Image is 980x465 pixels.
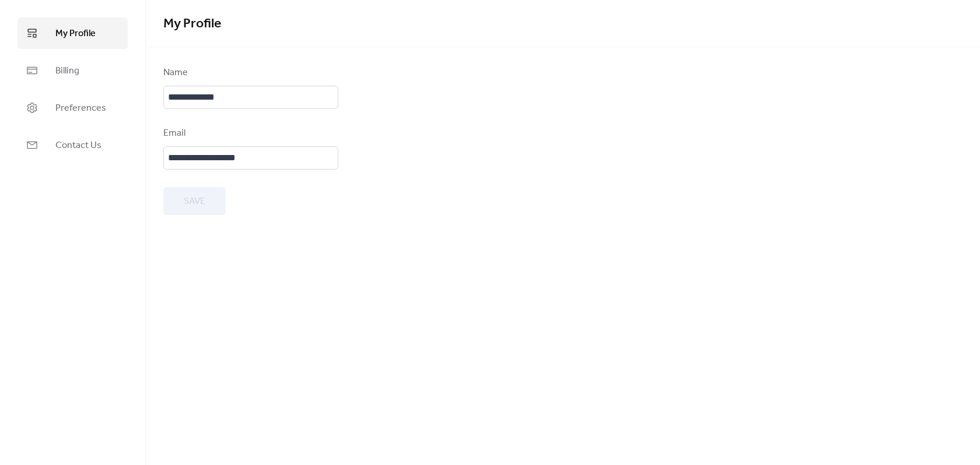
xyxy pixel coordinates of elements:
[163,126,336,140] div: Email
[17,129,128,161] a: Contact Us
[55,64,79,78] span: Billing
[55,27,96,41] span: My Profile
[55,101,106,115] span: Preferences
[163,11,221,37] span: My Profile
[163,66,336,80] div: Name
[17,17,128,49] a: My Profile
[55,139,101,153] span: Contact Us
[17,55,128,86] a: Billing
[17,92,128,124] a: Preferences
